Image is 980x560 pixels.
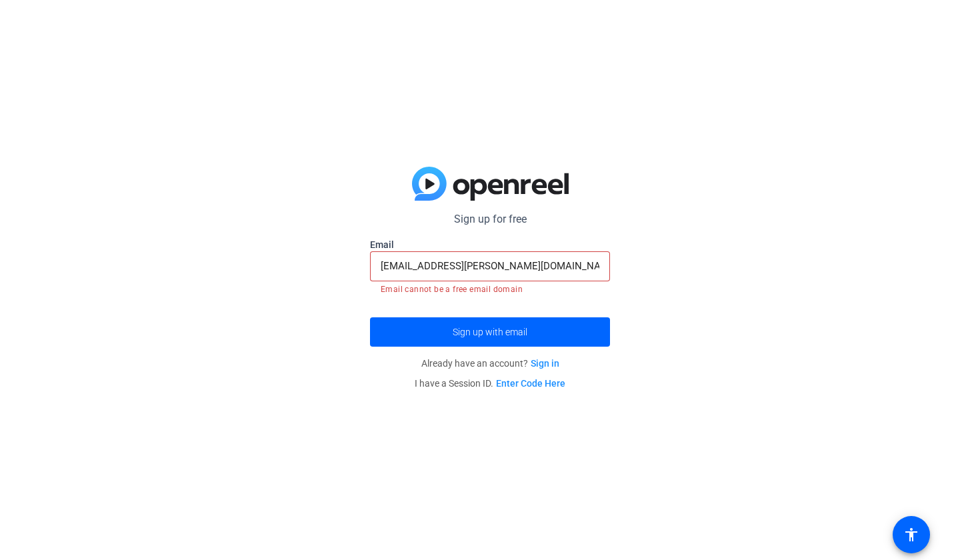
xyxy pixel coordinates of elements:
mat-icon: accessibility [903,527,919,543]
label: Email [370,238,610,251]
mat-error: Email cannot be a free email domain [381,281,599,296]
span: Already have an account? [421,358,559,369]
span: I have a Session ID. [415,378,565,389]
a: Enter Code Here [496,378,565,389]
input: Enter Email Address [381,258,599,274]
p: Sign up for free [370,211,610,227]
button: Sign up with email [370,317,610,347]
img: blue-gradient.svg [412,167,569,201]
a: Sign in [531,358,559,369]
